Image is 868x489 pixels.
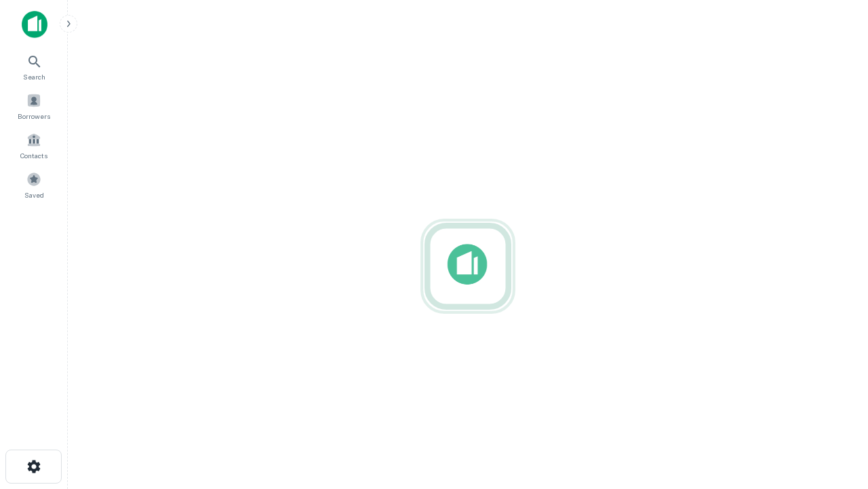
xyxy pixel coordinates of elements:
a: Saved [4,166,64,203]
a: Search [4,48,64,85]
a: Borrowers [4,88,64,124]
span: Search [23,71,45,82]
span: Contacts [20,150,47,161]
span: Saved [24,189,44,200]
span: Borrowers [18,111,50,122]
iframe: Chat Widget [800,337,868,402]
a: Contacts [4,127,64,164]
img: capitalize-icon.png [22,11,47,38]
